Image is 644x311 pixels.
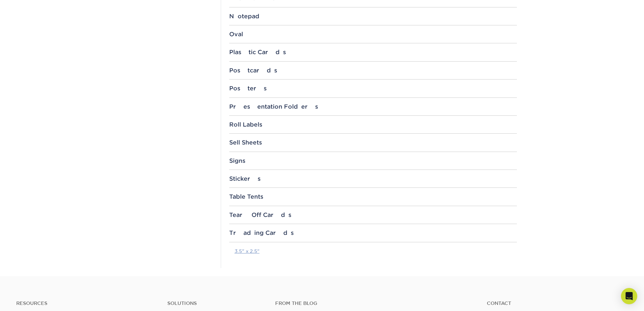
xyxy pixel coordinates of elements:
[621,288,637,304] div: Open Intercom Messenger
[229,13,517,20] div: Notepad
[229,31,517,38] div: Oval
[167,301,265,306] h4: Solutions
[16,301,157,306] h4: Resources
[229,67,517,74] div: Postcards
[275,301,469,306] h4: From the Blog
[229,229,517,236] div: Trading Cards
[229,103,517,110] div: Presentation Folders
[229,212,517,218] div: Tear Off Cards
[229,85,517,92] div: Posters
[229,139,517,146] div: Sell Sheets
[229,157,517,164] div: Signs
[229,193,517,200] div: Table Tents
[229,121,517,128] div: Roll Labels
[229,49,517,55] div: Plastic Cards
[235,248,260,254] a: 3.5" x 2.5"
[487,301,628,306] a: Contact
[2,290,57,309] iframe: Google Customer Reviews
[229,175,517,182] div: Stickers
